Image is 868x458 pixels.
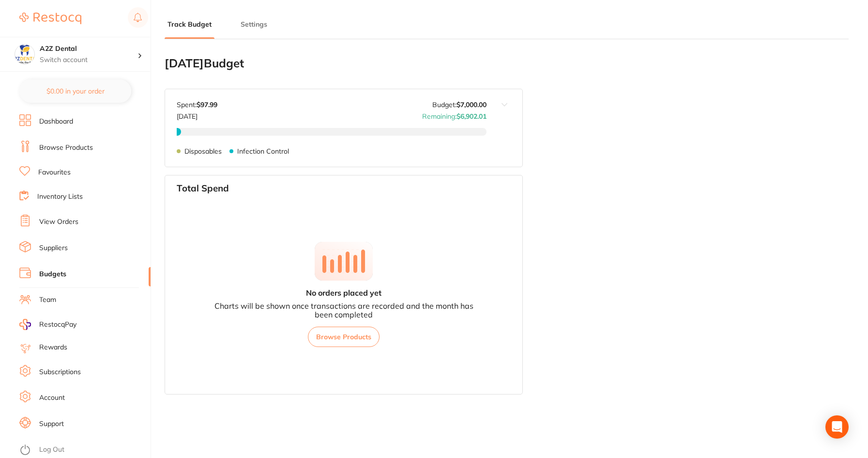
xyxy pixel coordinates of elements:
[184,147,222,155] p: Disposables
[19,7,81,30] a: Restocq Logo
[19,319,76,330] a: RestocqPay
[39,445,64,455] a: Log Out
[37,192,83,202] a: Inventory Lists
[19,319,31,330] img: RestocqPay
[237,147,289,155] p: Infection Control
[177,109,217,120] p: [DATE]
[825,415,849,439] div: Open Intercom Messenger
[15,45,34,64] img: A2Z Dental
[177,183,229,194] h3: Total Spend
[39,393,65,403] a: Account
[457,100,487,109] strong: $7,000.00
[238,20,270,29] button: Settings
[432,101,487,109] p: Budget:
[308,327,380,347] button: Browse Products
[19,13,81,24] img: Restocq Logo
[39,243,68,253] a: Suppliers
[39,295,56,305] a: Team
[457,112,487,121] strong: $6,902.01
[39,320,76,330] span: RestocqPay
[165,20,214,29] button: Track Budget
[40,55,137,65] p: Switch account
[39,269,66,279] a: Budgets
[212,301,475,319] p: Charts will be shown once transactions are recorded and the month has been completed
[19,79,131,103] button: $0.00 in your order
[39,419,64,429] a: Support
[39,117,73,126] a: Dashboard
[40,44,137,54] h4: A2Z Dental
[177,101,217,109] p: Spent:
[39,343,67,352] a: Rewards
[39,367,81,377] a: Subscriptions
[422,109,487,120] p: Remaining:
[39,217,78,227] a: View Orders
[306,288,381,297] h4: No orders placed yet
[165,57,523,70] h2: [DATE] Budget
[197,100,217,109] strong: $97.99
[38,168,71,177] a: Favourites
[19,442,148,458] button: Log Out
[39,143,93,153] a: Browse Products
